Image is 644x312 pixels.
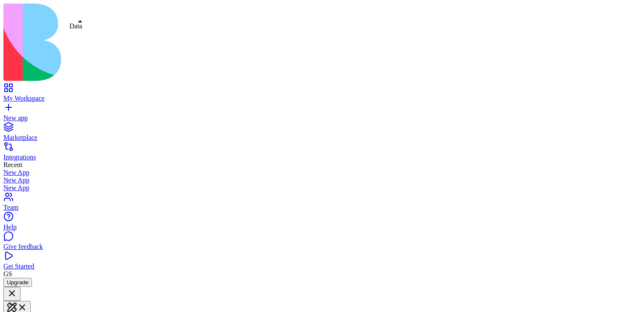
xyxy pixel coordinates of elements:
span: Recent [3,161,22,168]
div: Marketplace [3,134,641,142]
a: New App [3,176,641,184]
a: Get Started [3,255,641,270]
a: Integrations [3,146,641,161]
div: Help [3,223,641,231]
a: Give feedback [3,235,641,251]
div: Integrations [3,153,641,161]
a: New app [3,107,641,122]
a: New App [3,169,641,176]
a: Team [3,196,641,211]
div: My Workspace [3,95,641,102]
div: Team [3,204,641,211]
button: Upgrade [3,278,32,287]
div: Get Started [3,263,641,270]
a: Marketplace [3,126,641,142]
div: New app [3,114,641,122]
span: GS [3,270,12,277]
a: My Workspace [3,87,641,102]
a: New App [3,184,641,192]
img: logo [3,3,346,81]
a: Upgrade [3,278,32,286]
a: Help [3,216,641,231]
div: Data [69,23,82,30]
div: Give feedback [3,243,641,251]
